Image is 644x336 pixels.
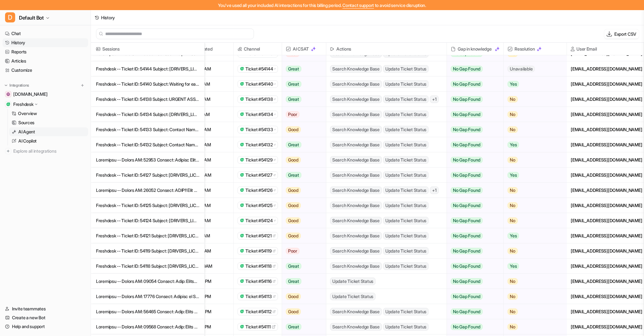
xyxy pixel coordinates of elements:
[96,168,199,183] p: Freshdesk -- Ticket ID: 54127 Subject: [DRIVERS_LICENSE_NUMBER] - Support Query Contact Name: Ast...
[286,66,301,72] span: Great
[240,203,244,207] img: freshdesk
[282,259,322,274] button: Great
[240,264,244,268] img: freshdesk
[3,29,88,38] a: Chat
[282,304,322,319] button: Good
[504,213,562,228] button: No
[13,101,33,107] p: Freshdesk
[286,202,301,209] span: Good
[451,157,483,163] span: No Gap Found
[96,304,199,319] p: Loremipsu -- Dolors AM: 56465 Consect: Adip: Elits doeiu tempori utlabor – etdol magnaaliqu Enima...
[3,304,88,313] a: Invite teammates
[282,319,322,334] button: Great
[508,51,518,57] span: No
[508,248,518,254] span: No
[336,43,351,55] h2: Actions
[240,234,244,238] img: freshdesk
[6,102,10,106] img: Freshdesk
[245,126,273,133] span: Ticket #54133
[3,82,31,89] button: Integrations
[447,168,499,183] button: No Gap Found
[508,217,518,224] span: No
[286,263,301,269] span: Great
[96,228,199,243] p: Freshdesk -- Ticket ID: 54121 Subject: [DRIVERS_LICENSE_NUMBER] - Support Query Contact Name: Ele...
[179,198,231,213] span: [DATE] 6:58AM
[451,187,483,193] span: No Gap Found
[286,111,299,118] span: Poor
[245,263,271,269] span: Ticket #54118
[179,107,231,122] span: [DATE] 8:41AM
[383,202,429,209] span: Update Ticket Status
[240,97,244,101] img: freshdesk
[330,247,382,255] span: Search Knowledge Base
[286,324,301,330] span: Great
[282,107,322,122] button: Poor
[179,43,231,55] span: Last updated
[282,61,322,76] button: Great
[286,248,299,254] span: Poor
[286,157,301,163] span: Good
[451,309,483,315] span: No Gap Found
[3,90,88,99] a: drivingtests.co.uk[DOMAIN_NAME]
[245,111,273,118] span: Ticket #54134
[447,92,499,107] button: No Gap Found
[504,137,562,152] button: Yes
[447,152,499,168] button: No Gap Found
[245,278,271,284] span: Ticket #54116
[451,324,483,330] span: No Gap Found
[567,213,644,228] div: [EMAIL_ADDRESS][DOMAIN_NAME]
[96,243,199,259] p: Freshdesk -- Ticket ID: 54119 Subject: [DRIVERS_LICENSE_NUMBER] - Support Query Contact Name: Est...
[96,213,199,228] p: Freshdesk -- Ticket ID: 54124 Subject: [DRIVERS_LICENSE_NUMBER] - Support Query Contact Name: [PE...
[430,95,439,103] span: + 1
[236,43,279,55] span: Channel
[3,38,88,47] a: History
[604,29,639,39] button: Export CSV
[447,304,499,319] button: No Gap Found
[240,157,276,163] a: Ticket #54129
[282,152,322,168] button: Good
[19,13,44,22] span: Default Bot
[330,65,382,73] span: Search Knowledge Base
[240,127,244,131] img: freshdesk
[447,137,499,152] button: No Gap Found
[245,202,272,209] span: Ticket #54125
[383,141,429,149] span: Update Ticket Status
[508,126,518,133] span: No
[282,137,322,152] button: Great
[96,137,199,152] p: Freshdesk -- Ticket ID: 54132 Subject: Contact Name: [PERSON_NAME] Contact Email: [EMAIL_ADDRESS]...
[285,43,323,55] span: AI CSAT
[330,186,382,194] span: Search Knowledge Base
[245,142,273,148] span: Ticket #54132
[447,289,499,304] button: No Gap Found
[567,107,644,122] div: [EMAIL_ADDRESS][DOMAIN_NAME]
[245,66,273,72] span: Ticket #54144
[3,57,88,65] a: Articles
[3,313,88,322] a: Create a new Bot
[96,92,199,107] p: Freshdesk -- Ticket ID: 54138 Subject: URGENT ASSISTANCE (REFUND) Contact Name:
[383,156,429,164] span: Update Ticket Status
[179,304,231,319] span: [DATE] 10:13PM
[240,294,244,298] img: freshdesk
[330,80,382,88] span: Search Knowledge Base
[286,142,301,148] span: Great
[240,111,276,118] a: Ticket #54134
[5,12,15,22] span: D
[451,263,483,269] span: No Gap Found
[504,122,562,137] button: No
[567,228,644,243] div: [EMAIL_ADDRESS][DOMAIN_NAME]
[508,233,519,239] span: Yes
[451,126,483,133] span: No Gap Found
[451,142,483,148] span: No Gap Found
[567,152,644,167] div: [EMAIL_ADDRESS][DOMAIN_NAME]
[282,289,322,304] button: Good
[96,183,199,198] p: Loremipsu -- Dolors AM: 26052 Consect: ADIP!! Elit Sedd Eiusmodtempor incidid [#1560-5252] Utlabo...
[282,122,322,137] button: Good
[179,76,231,92] span: [DATE] 9:27AM
[245,293,272,300] span: Ticket #54113
[447,228,499,243] button: No Gap Found
[13,91,47,97] span: [DOMAIN_NAME]
[508,111,518,118] span: No
[508,172,519,178] span: Yes
[240,233,276,239] a: Ticket #54121
[96,61,199,76] p: Freshdesk -- Ticket ID: 54144 Subject: [DRIVERS_LICENSE_NUMBER] - Support Query Contact Name: Sar...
